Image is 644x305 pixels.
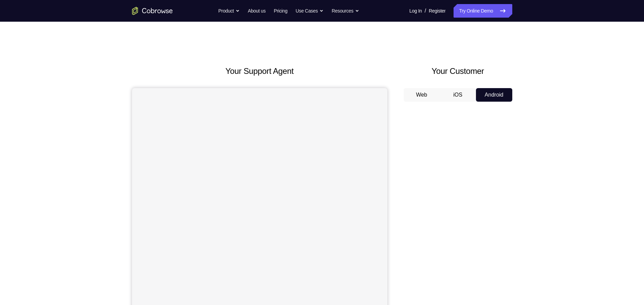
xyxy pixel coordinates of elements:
[274,4,287,18] a: Pricing
[132,65,387,77] h2: Your Support Agent
[404,65,512,77] h2: Your Customer
[454,4,512,18] a: Try Online Demo
[429,4,445,18] a: Register
[440,88,476,102] button: iOS
[248,4,265,18] a: About us
[296,4,324,18] button: Use Cases
[218,4,240,18] button: Product
[404,88,440,102] button: Web
[132,7,173,15] a: Go to the home page
[476,88,512,102] button: Android
[409,4,422,18] a: Log In
[425,7,426,15] span: /
[332,4,359,18] button: Resources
